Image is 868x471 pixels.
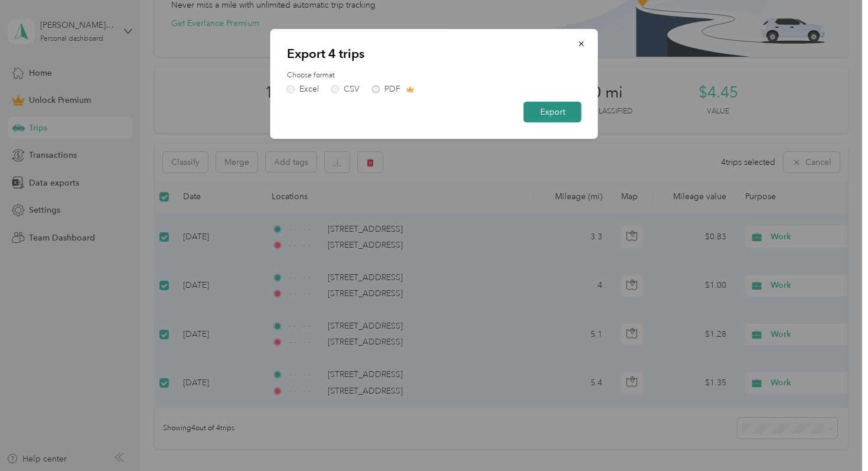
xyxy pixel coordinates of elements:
div: CSV [344,85,360,93]
p: Export 4 trips [287,46,582,62]
label: Choose format [287,70,582,81]
iframe: Everlance-gr Chat Button Frame [802,405,868,471]
button: Export [524,102,582,122]
div: Excel [299,85,319,93]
